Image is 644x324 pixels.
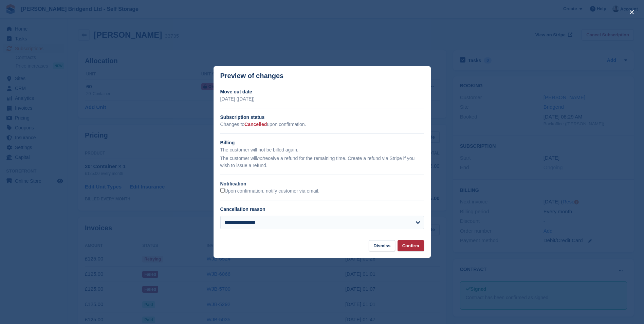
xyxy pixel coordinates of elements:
[220,88,424,95] h2: Move out date
[220,95,424,103] p: [DATE] ([DATE])
[220,72,284,80] p: Preview of changes
[220,146,424,154] p: The customer will not be billed again.
[626,7,637,18] button: close
[220,188,319,194] label: Upon confirmation, notify customer via email.
[220,121,424,128] p: Changes to upon confirmation.
[369,240,395,251] button: Dismiss
[220,188,225,193] input: Upon confirmation, notify customer via email.
[244,122,267,127] span: Cancelled
[220,206,265,212] label: Cancellation reason
[220,139,424,146] h2: Billing
[398,240,424,251] button: Confirm
[220,114,424,121] h2: Subscription status
[220,180,424,187] h2: Notification
[220,155,424,169] p: The customer will receive a refund for the remaining time. Create a refund via Stripe if you wish...
[257,156,263,161] em: not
